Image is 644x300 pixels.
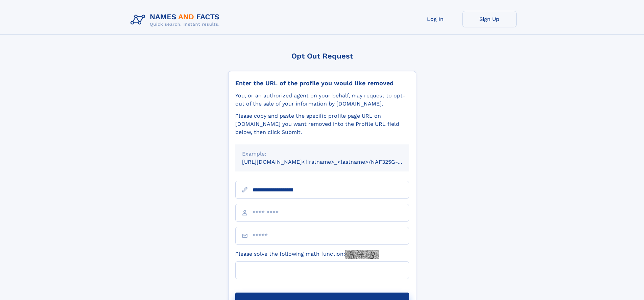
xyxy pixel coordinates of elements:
a: Sign Up [462,11,517,27]
div: Enter the URL of the profile you would like removed [235,79,409,87]
div: You, or an authorized agent on your behalf, may request to opt-out of the sale of your informatio... [235,92,409,108]
a: Log In [408,11,462,27]
img: Logo Names and Facts [128,11,225,29]
div: Please copy and paste the specific profile page URL on [DOMAIN_NAME] you want removed into the Pr... [235,112,409,136]
small: [URL][DOMAIN_NAME]<firstname>_<lastname>/NAF325G-xxxxxxxx [242,159,422,165]
div: Opt Out Request [228,52,416,60]
div: Example: [242,150,402,158]
label: Please solve the following math function: [235,250,379,259]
